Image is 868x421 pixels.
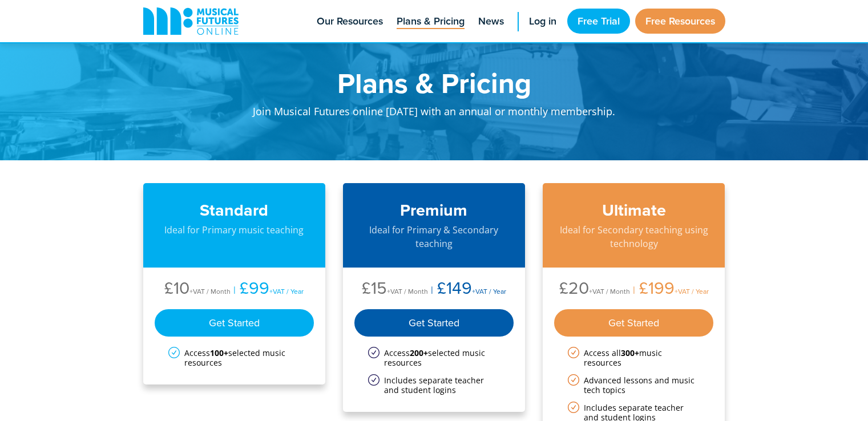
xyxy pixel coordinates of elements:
[354,223,514,250] p: Ideal for Primary & Secondary teaching
[189,286,231,296] span: +VAT / Month
[212,97,657,132] p: Join Musical Futures online [DATE] with an annual or monthly membership.
[354,309,514,337] div: Get Started
[568,375,700,395] li: Advanced lessons and music tech topics
[568,348,700,367] li: Access all music resources
[589,286,630,296] span: +VAT / Month
[554,200,714,220] h3: Ultimate
[368,375,500,395] li: Includes separate teacher and student logins
[428,279,506,300] li: £149
[210,347,228,358] strong: 100+
[529,14,556,29] span: Log in
[621,347,639,358] strong: 300+
[397,14,465,29] span: Plans & Pricing
[354,200,514,220] h3: Premium
[630,279,709,300] li: £199
[155,200,314,220] h3: Standard
[231,279,304,300] li: £99
[472,286,506,296] span: +VAT / Year
[635,9,725,34] a: Free Resources
[368,348,500,367] li: Access selected music resources
[567,9,630,34] a: Free Trial
[155,309,314,337] div: Get Started
[212,68,657,97] h1: Plans & Pricing
[362,279,428,300] li: £15
[478,14,504,29] span: News
[410,347,428,358] strong: 200+
[317,14,383,29] span: Our Resources
[387,286,428,296] span: +VAT / Month
[559,279,630,300] li: £20
[675,286,709,296] span: +VAT / Year
[168,348,301,367] li: Access selected music resources
[269,286,304,296] span: +VAT / Year
[554,309,714,337] div: Get Started
[164,279,231,300] li: £10
[155,223,314,237] p: Ideal for Primary music teaching
[554,223,714,250] p: Ideal for Secondary teaching using technology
